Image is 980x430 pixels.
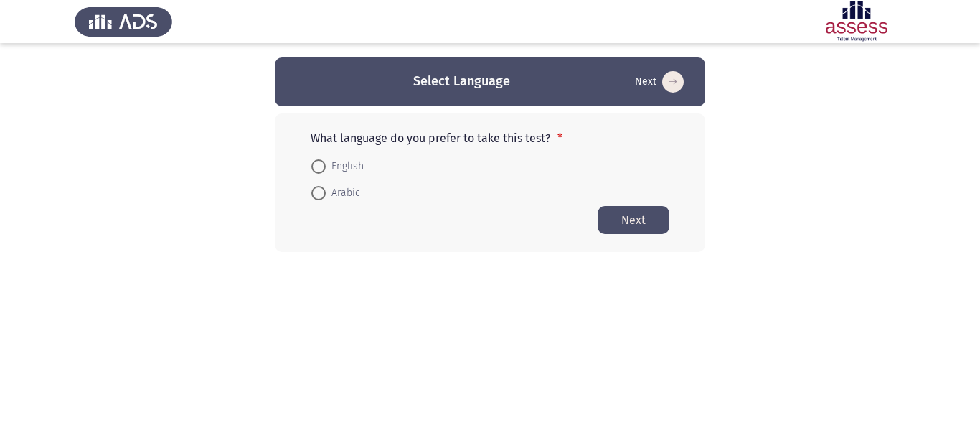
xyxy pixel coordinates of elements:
[631,70,688,93] button: Start assessment
[311,131,669,145] p: What language do you prefer to take this test?
[808,1,905,42] img: Assessment logo of Motivation Assessment R2
[413,73,510,90] h3: Select Language
[598,206,669,234] button: Start assessment
[326,184,360,202] span: Arabic
[75,1,172,42] img: Assess Talent Management logo
[326,158,364,175] span: English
